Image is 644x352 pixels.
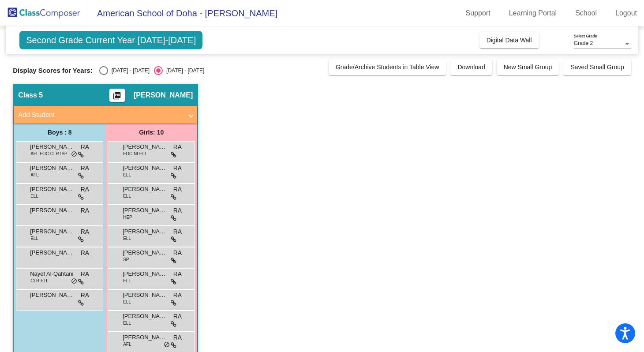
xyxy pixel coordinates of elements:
[173,312,182,321] span: RA
[112,91,122,104] mat-icon: picture_as_pdf
[163,67,204,75] div: [DATE] - [DATE]
[81,248,89,258] span: RA
[30,227,74,236] span: [PERSON_NAME]
[123,193,131,199] span: ELL
[164,341,170,348] span: do_not_disturb_alt
[173,291,182,300] span: RA
[123,164,167,172] span: [PERSON_NAME]
[123,341,131,348] span: AFL
[30,291,74,300] span: [PERSON_NAME]
[123,333,167,342] span: [PERSON_NAME]
[450,59,492,75] button: Download
[123,312,167,321] span: [PERSON_NAME]
[459,6,498,20] a: Support
[19,31,202,49] span: Second Grade Current Year [DATE]-[DATE]
[173,185,182,194] span: RA
[479,32,539,48] button: Digital Data Wall
[123,142,167,151] span: [PERSON_NAME]
[487,37,532,44] span: Digital Data Wall
[18,110,182,120] mat-panel-title: Add Student
[173,227,182,236] span: RA
[71,278,77,285] span: do_not_disturb_alt
[502,6,564,20] a: Learning Portal
[173,206,182,215] span: RA
[173,270,182,279] span: RA
[81,142,89,152] span: RA
[81,227,89,236] span: RA
[81,206,89,215] span: RA
[123,248,167,257] span: [PERSON_NAME]
[497,59,559,75] button: New Small Group
[30,277,49,284] span: CLR ELL
[81,164,89,173] span: RA
[81,291,89,300] span: RA
[99,66,204,75] mat-radio-group: Select an option
[134,91,193,100] span: [PERSON_NAME]
[30,172,38,178] span: AFL
[123,185,167,194] span: [PERSON_NAME]
[30,270,74,278] span: Nayef Al-Qahtani
[123,235,131,242] span: ELL
[123,150,147,157] span: FOC NI ELL
[14,106,197,124] mat-expansion-panel-header: Add Student
[109,89,125,102] button: Print Students Details
[173,333,182,342] span: RA
[173,142,182,152] span: RA
[123,270,167,278] span: [PERSON_NAME]
[30,142,74,151] span: [PERSON_NAME]
[30,185,74,194] span: [PERSON_NAME]
[81,270,89,279] span: RA
[30,150,67,157] span: AFL FOC CLR ISP
[30,164,74,172] span: [PERSON_NAME]
[608,6,644,20] a: Logout
[568,6,604,20] a: School
[173,248,182,258] span: RA
[71,151,77,158] span: do_not_disturb_alt
[123,206,167,215] span: [PERSON_NAME]
[30,206,74,215] span: [PERSON_NAME]
[13,67,93,75] span: Display Scores for Years:
[504,64,552,71] span: New Small Group
[105,124,197,141] div: Girls: 10
[457,64,485,71] span: Download
[123,256,129,263] span: SP
[173,164,182,173] span: RA
[123,214,132,221] span: HEP
[30,193,38,199] span: ELL
[123,291,167,300] span: [PERSON_NAME]
[88,6,277,20] span: American School of Doha - [PERSON_NAME]
[123,227,167,236] span: [PERSON_NAME]
[329,59,446,75] button: Grade/Archive Students in Table View
[123,277,131,284] span: ELL
[123,320,131,326] span: ELL
[570,64,624,71] span: Saved Small Group
[123,172,131,178] span: ELL
[336,64,439,71] span: Grade/Archive Students in Table View
[18,91,43,100] span: Class 5
[563,59,631,75] button: Saved Small Group
[30,248,74,257] span: [PERSON_NAME]
[108,67,150,75] div: [DATE] - [DATE]
[123,299,131,305] span: ELL
[30,235,38,242] span: ELL
[14,124,105,141] div: Boys : 8
[574,40,593,46] span: Grade 2
[81,185,89,194] span: RA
